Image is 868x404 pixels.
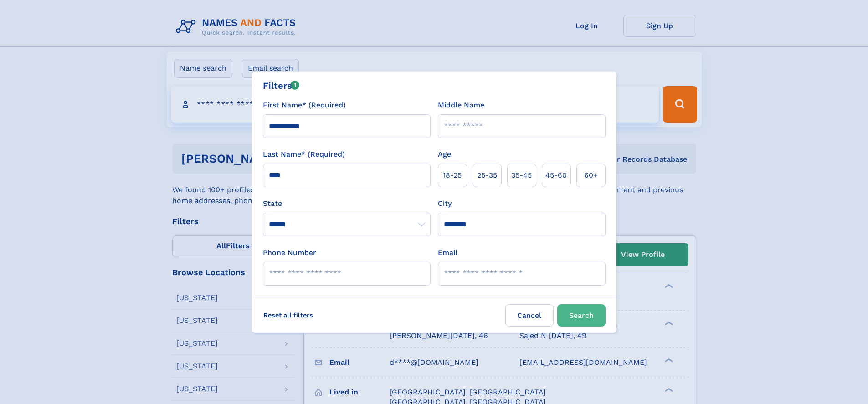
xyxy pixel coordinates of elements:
label: State [263,198,431,209]
span: 25‑35 [477,170,497,181]
label: Cancel [505,304,554,327]
label: First Name* (Required) [263,100,346,111]
label: Email [438,247,457,258]
label: City [438,198,452,209]
span: 18‑25 [443,170,462,181]
div: Filters [263,79,300,92]
span: 45‑60 [545,170,567,181]
label: Phone Number [263,247,316,258]
button: Search [557,304,606,327]
label: Reset all filters [257,304,319,326]
span: 35‑45 [511,170,532,181]
label: Last Name* (Required) [263,149,345,160]
span: 60+ [584,170,598,181]
label: Age [438,149,451,160]
label: Middle Name [438,100,484,111]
